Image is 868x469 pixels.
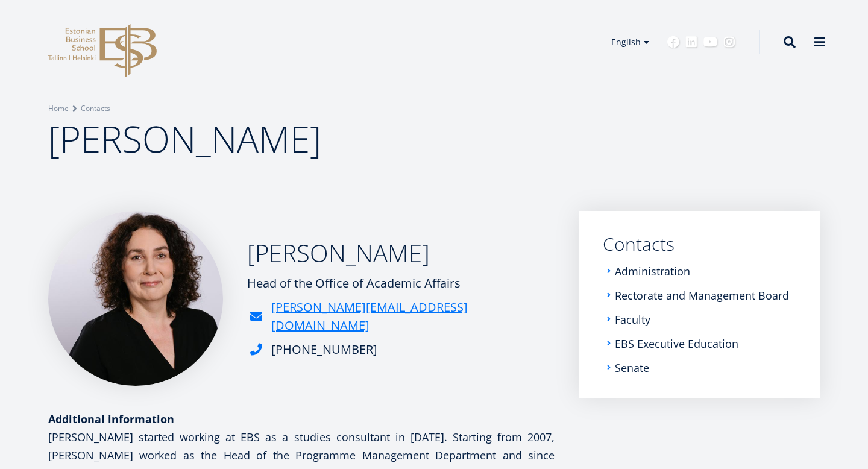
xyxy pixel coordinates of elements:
[685,36,697,48] a: Linkedin
[271,341,377,359] div: [PHONE_NUMBER]
[703,36,717,48] a: Youtube
[247,238,555,268] h2: [PERSON_NAME]
[723,36,735,48] a: Instagram
[615,362,649,374] a: Senate
[615,338,738,350] a: EBS Executive Education
[48,114,321,163] span: [PERSON_NAME]
[271,298,555,335] a: [PERSON_NAME][EMAIL_ADDRESS][DOMAIN_NAME]
[81,102,110,115] a: Contacts
[247,274,555,292] div: Head of the Office of Academic Affairs
[48,410,555,428] div: Additional information
[615,313,650,326] a: Faculty
[615,289,789,301] a: Rectorate and Management Board
[667,36,679,48] a: Facebook
[48,102,69,115] a: Home
[48,211,223,386] img: Monika Siiraki
[603,235,796,253] a: Contacts
[615,265,690,277] a: Administration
